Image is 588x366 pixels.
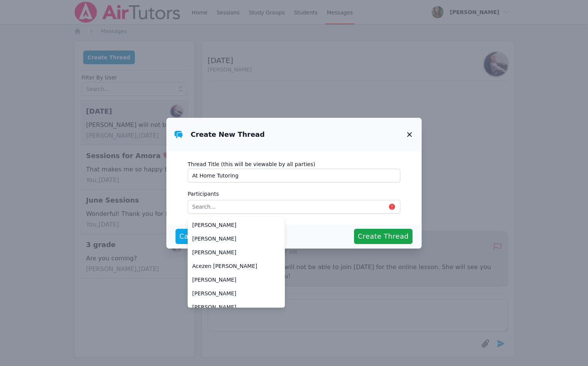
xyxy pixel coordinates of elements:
[188,200,400,214] input: Search...
[358,231,409,242] span: Create Thread
[179,231,204,242] span: Cancel
[192,290,280,297] span: [PERSON_NAME]
[175,229,207,244] button: Cancel
[192,235,280,242] span: [PERSON_NAME]
[188,157,400,169] label: Thread Title (this will be viewable by all parties)
[188,187,400,198] label: Participants
[192,249,280,256] span: [PERSON_NAME]
[192,276,280,284] span: [PERSON_NAME]
[192,221,280,229] span: [PERSON_NAME]
[354,229,413,244] button: Create Thread
[191,130,265,139] h3: Create New Thread
[188,169,400,182] input: ex, 6th Grade Math
[192,303,280,311] span: [PERSON_NAME]
[192,262,280,270] span: Acezen [PERSON_NAME]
